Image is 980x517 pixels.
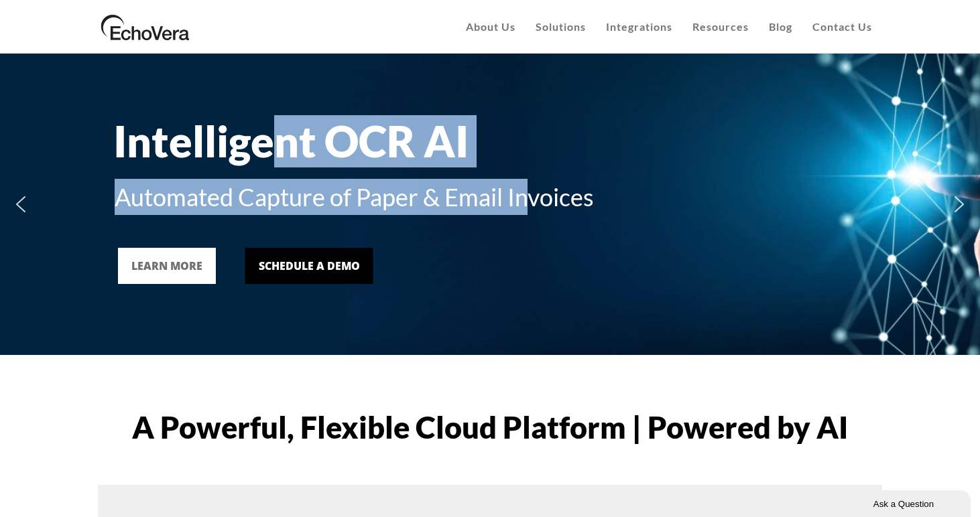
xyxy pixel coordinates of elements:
img: EchoVera [98,10,193,44]
span: Blog [769,20,792,33]
span: Resources [692,20,749,33]
div: Schedule a Demo [259,258,360,274]
h1: A Powerful, Flexible Cloud Platform | Powered by AI [98,412,882,443]
a: Schedule a Demo [245,248,373,284]
div: LEARN MORE [131,258,202,274]
div: Automated Capture of Paper & Email Invoices [115,179,865,215]
span: Solutions [536,20,586,33]
span: Integrations [606,20,672,33]
span: Contact Us [812,20,872,33]
img: next arrow [948,194,970,215]
span: About Us [466,20,515,33]
div: Intelligent OCR AI [113,116,864,167]
img: previous arrow [10,194,32,215]
a: LEARN MORE [118,248,216,284]
iframe: chat widget [837,488,973,517]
